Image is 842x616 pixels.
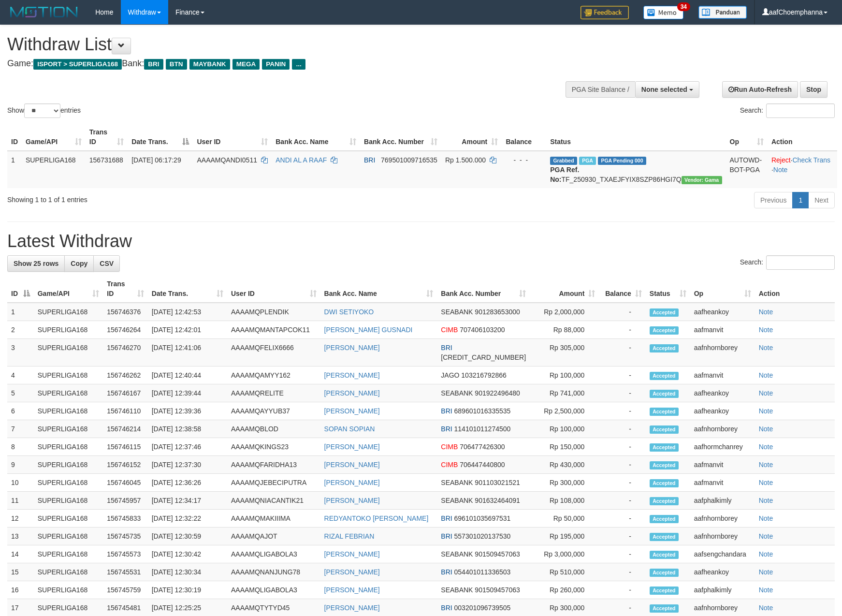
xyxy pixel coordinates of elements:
th: ID: activate to sort column descending [7,275,34,303]
span: Accepted [650,372,679,380]
span: BRI [441,604,452,612]
span: Accepted [650,344,679,352]
td: aafmanvit [690,321,755,339]
span: BRI [144,59,163,70]
a: SOPAN SOPIAN [324,425,375,433]
span: Copy 901922496480 to clipboard [475,389,520,397]
a: RIZAL FEBRIAN [324,532,375,540]
label: Show entries [7,103,81,118]
span: Copy 901509457063 to clipboard [475,586,520,594]
td: AAAAMQJEBECIPUTRA [227,474,320,492]
span: Copy 706447440800 to clipboard [460,461,505,469]
td: 156745531 [103,563,147,581]
td: aafmanvit [690,456,755,474]
span: Marked by aafromsomean [579,157,596,165]
td: 14 [7,545,34,563]
div: Showing 1 to 1 of 1 entries [7,191,344,205]
span: Accepted [650,408,679,416]
td: SUPERLIGA168 [34,545,103,563]
h1: Withdraw List [7,35,552,54]
td: [DATE] 12:30:42 [148,545,227,563]
td: AAAAMQLIGABOLA3 [227,545,320,563]
span: JAGO [441,371,459,379]
a: Note [759,550,773,558]
span: Copy 769501009716535 to clipboard [381,156,437,164]
span: None selected [641,86,687,93]
td: 1 [7,303,34,321]
h4: Game: Bank: [7,59,552,69]
td: · · [768,151,837,188]
a: [PERSON_NAME] [324,497,380,504]
td: [DATE] 12:42:01 [148,321,227,339]
img: MOTION_logo.png [7,5,81,19]
td: - [599,456,646,474]
td: AAAAMQLIGABOLA3 [227,581,320,599]
span: ISPORT > SUPERLIGA168 [33,59,122,70]
div: PGA Site Balance / [566,81,635,98]
td: SUPERLIGA168 [34,528,103,545]
span: Accepted [650,390,679,398]
td: AUTOWD-BOT-PGA [726,151,768,188]
td: [DATE] 12:40:44 [148,367,227,384]
td: [DATE] 12:37:46 [148,438,227,456]
span: SEABANK [441,550,473,558]
td: SUPERLIGA168 [34,510,103,528]
span: PGA Pending [598,157,646,165]
th: ID [7,123,22,151]
span: Copy 054401011336503 to clipboard [454,568,511,576]
td: - [599,321,646,339]
td: Rp 2,500,000 [530,402,599,420]
a: [PERSON_NAME] [324,586,380,594]
span: BRI [441,514,452,522]
td: 1 [7,151,22,188]
span: Copy 901632464091 to clipboard [475,497,520,504]
a: Copy [64,255,94,272]
span: Copy 114101011274500 to clipboard [454,425,511,433]
td: aafphalkimly [690,492,755,510]
td: Rp 3,000,000 [530,545,599,563]
td: SUPERLIGA168 [34,339,103,367]
a: Note [759,407,773,415]
span: SEABANK [441,308,473,316]
td: Rp 88,000 [530,321,599,339]
span: Accepted [650,515,679,523]
td: 156746152 [103,456,147,474]
td: [DATE] 12:37:30 [148,456,227,474]
a: Show 25 rows [7,255,65,272]
span: Accepted [650,308,679,317]
span: BRI [441,568,452,576]
td: [DATE] 12:30:59 [148,528,227,545]
span: Accepted [650,587,679,595]
span: BRI [441,425,452,433]
td: SUPERLIGA168 [34,581,103,599]
td: Rp 260,000 [530,581,599,599]
span: Copy 557301020137530 to clipboard [454,532,511,540]
a: Next [808,192,835,208]
span: CIMB [441,461,458,469]
td: AAAAMQFELIX6666 [227,339,320,367]
span: Accepted [650,533,679,541]
a: Note [759,479,773,486]
td: 10 [7,474,34,492]
td: aafmanvit [690,474,755,492]
th: Date Trans.: activate to sort column descending [128,123,193,151]
td: 156746045 [103,474,147,492]
th: Status: activate to sort column ascending [646,275,690,303]
td: - [599,492,646,510]
span: AAAAMQANDI0511 [197,156,257,164]
td: AAAAMQAYYUB37 [227,402,320,420]
span: Copy 616301004351506 to clipboard [441,353,526,361]
td: - [599,545,646,563]
span: ... [292,59,305,70]
a: [PERSON_NAME] [324,443,380,451]
span: Accepted [650,461,679,469]
th: Bank Acc. Number: activate to sort column ascending [437,275,530,303]
td: 156746167 [103,384,147,402]
span: Copy 901509457063 to clipboard [475,550,520,558]
td: [DATE] 12:36:26 [148,474,227,492]
td: 156746376 [103,303,147,321]
td: SUPERLIGA168 [34,456,103,474]
a: Note [759,425,773,433]
td: Rp 2,000,000 [530,303,599,321]
th: Bank Acc. Name: activate to sort column ascending [320,275,437,303]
